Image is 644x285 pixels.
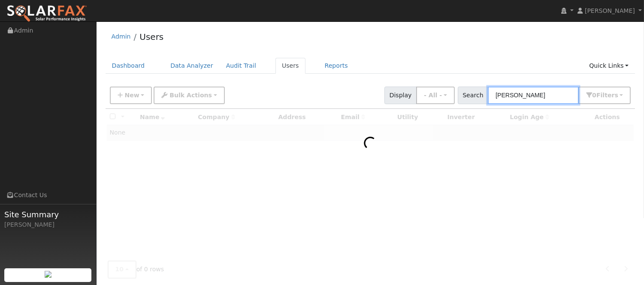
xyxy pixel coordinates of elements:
[4,220,92,229] div: [PERSON_NAME]
[169,92,212,99] span: Bulk Actions
[458,87,488,104] span: Search
[124,92,139,99] span: New
[488,87,579,104] input: Search
[416,87,455,104] button: - All -
[110,87,152,104] button: New
[583,58,635,74] a: Quick Links
[614,92,618,99] span: s
[578,87,631,104] button: 0Filters
[318,58,354,74] a: Reports
[596,92,618,99] span: Filter
[45,271,51,278] img: retrieve
[220,58,263,74] a: Audit Trail
[6,5,87,23] img: SolarFax
[384,87,417,104] span: Display
[4,209,92,220] span: Site Summary
[164,58,220,74] a: Data Analyzer
[112,33,131,40] a: Admin
[106,58,151,74] a: Dashboard
[275,58,305,74] a: Users
[585,7,635,14] span: [PERSON_NAME]
[139,32,163,42] a: Users
[154,87,224,104] button: Bulk Actions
